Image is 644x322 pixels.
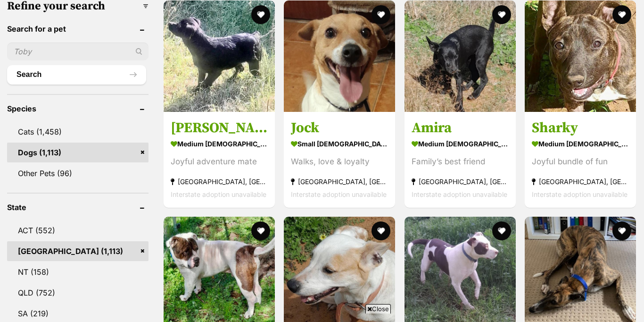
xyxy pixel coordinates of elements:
[7,122,149,142] a: Cats (1,458)
[492,5,511,24] button: favourite
[365,304,391,314] span: Close
[171,119,268,137] h3: [PERSON_NAME]
[612,221,631,240] button: favourite
[284,112,395,208] a: Jock small [DEMOGRAPHIC_DATA] Dog Walks, love & loyalty [GEOGRAPHIC_DATA], [GEOGRAPHIC_DATA] Inte...
[291,119,388,137] h3: Jock
[291,137,388,151] strong: small [DEMOGRAPHIC_DATA] Dog
[532,137,629,151] strong: medium [DEMOGRAPHIC_DATA] Dog
[405,0,516,112] img: Amira - Australian Cattle Dog
[532,175,629,188] strong: [GEOGRAPHIC_DATA], [GEOGRAPHIC_DATA]
[525,0,636,112] img: Sharky - Bull Terrier Dog
[7,163,149,183] a: Other Pets (96)
[291,175,388,188] strong: [GEOGRAPHIC_DATA], [GEOGRAPHIC_DATA]
[7,241,149,261] a: [GEOGRAPHIC_DATA] (1,113)
[412,190,507,198] span: Interstate adoption unavailable
[532,155,629,168] div: Joyful bundle of fun
[525,112,636,208] a: Sharky medium [DEMOGRAPHIC_DATA] Dog Joyful bundle of fun [GEOGRAPHIC_DATA], [GEOGRAPHIC_DATA] In...
[284,0,395,112] img: Jock - Jack Russell Terrier Dog
[7,65,146,84] button: Search
[532,190,627,198] span: Interstate adoption unavailable
[7,143,149,162] a: Dogs (1,113)
[7,220,149,240] a: ACT (552)
[251,5,270,24] button: favourite
[412,155,509,168] div: Family’s best friend
[372,221,391,240] button: favourite
[164,0,275,112] img: Billie - Australian Kelpie Dog
[7,25,149,33] header: Search for a pet
[612,5,631,24] button: favourite
[405,112,516,208] a: Amira medium [DEMOGRAPHIC_DATA] Dog Family’s best friend [GEOGRAPHIC_DATA], [GEOGRAPHIC_DATA] Int...
[291,190,387,198] span: Interstate adoption unavailable
[171,137,268,151] strong: medium [DEMOGRAPHIC_DATA] Dog
[7,42,149,60] input: Toby
[171,190,266,198] span: Interstate adoption unavailable
[412,175,509,188] strong: [GEOGRAPHIC_DATA], [GEOGRAPHIC_DATA]
[7,203,149,212] header: State
[171,175,268,188] strong: [GEOGRAPHIC_DATA], [GEOGRAPHIC_DATA]
[171,155,268,168] div: Joyful adventure mate
[372,5,391,24] button: favourite
[7,283,149,303] a: QLD (752)
[291,155,388,168] div: Walks, love & loyalty
[492,221,511,240] button: favourite
[7,104,149,113] header: Species
[412,119,509,137] h3: Amira
[164,112,275,208] a: [PERSON_NAME] medium [DEMOGRAPHIC_DATA] Dog Joyful adventure mate [GEOGRAPHIC_DATA], [GEOGRAPHIC_...
[251,221,270,240] button: favourite
[532,119,629,137] h3: Sharky
[412,137,509,151] strong: medium [DEMOGRAPHIC_DATA] Dog
[7,262,149,282] a: NT (158)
